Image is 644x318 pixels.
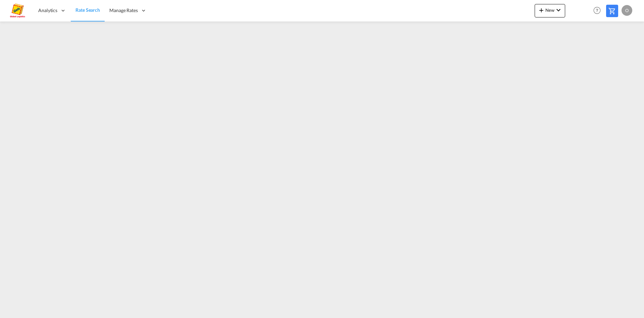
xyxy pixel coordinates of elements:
md-icon: icon-plus 400-fg [537,6,545,14]
span: Help [591,5,603,16]
div: O [622,5,632,16]
span: Analytics [38,7,57,14]
span: Manage Rates [109,7,138,14]
span: Rate Search [75,7,100,13]
img: a2a4a140666c11eeab5485e577415959.png [10,3,25,18]
button: icon-plus 400-fgNewicon-chevron-down [535,4,565,17]
md-icon: icon-chevron-down [554,6,562,14]
div: Help [591,5,606,17]
span: New [537,7,562,13]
